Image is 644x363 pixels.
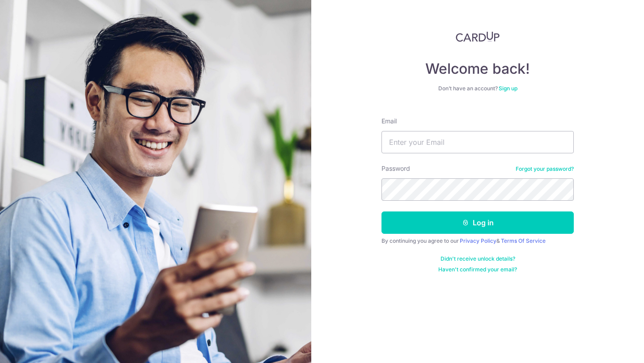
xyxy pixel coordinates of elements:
[438,266,517,273] a: Haven't confirmed your email?
[381,131,574,153] input: Enter your Email
[381,85,574,92] div: Don’t have an account?
[381,211,574,234] button: Log in
[501,237,546,244] a: Terms Of Service
[516,165,574,173] a: Forgot your password?
[441,255,515,262] a: Didn't receive unlock details?
[456,31,500,42] img: CardUp Logo
[499,85,517,92] a: Sign up
[381,237,574,245] div: By continuing you agree to our &
[381,164,410,173] label: Password
[381,117,397,126] label: Email
[381,60,574,78] h4: Welcome back!
[460,237,496,244] a: Privacy Policy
